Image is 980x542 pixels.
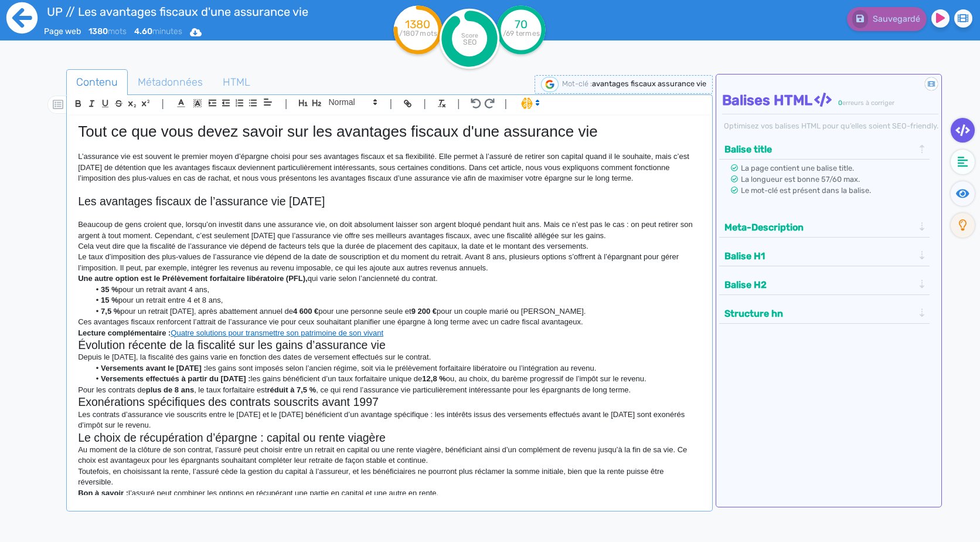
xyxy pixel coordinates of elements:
div: Meta-Description [721,218,928,237]
tspan: 1380 [405,18,430,31]
span: | [457,96,460,111]
span: minutes [134,26,182,36]
strong: Une autre option est le Prélèvement forfaitaire libératoire (PFL), [78,274,308,283]
p: Depuis le [DATE], la fiscalité des gains varie en fonction des dates de versement effectués sur l... [78,352,700,363]
strong: 7,5 % [101,307,120,316]
span: Métadonnées [128,66,212,98]
tspan: 70 [515,18,528,31]
span: La page contient une balise title. [741,164,854,172]
li: les gains bénéficient d’un taux forfaitaire unique de ou, au choix, du barème progressif de l’imp... [90,374,701,384]
input: title [44,2,338,21]
li: pour un retrait avant 4 ans, [90,284,701,295]
p: Beaucoup de gens croient que, lorsqu’on investit dans une assurance vie, on doit absolument laiss... [78,219,700,241]
p: Au moment de la clôture de son contrat, l’assuré peut choisir entre un retrait en capital ou une ... [78,445,700,466]
span: | [505,96,508,111]
strong: 15 % [101,296,118,304]
strong: réduit à 7,5 % [267,385,316,394]
strong: 4 600 € [293,307,318,316]
p: qui varie selon l’ancienneté du contrat. [78,273,700,284]
span: La longueur est bonne 57/60 max. [741,175,860,184]
p: Ces avantages fiscaux renforcent l’attrait de l’assurance vie pour ceux souhaitant planifier une ... [78,317,700,327]
strong: Lecture complémentaire : [78,328,171,337]
span: | [285,96,288,111]
p: Cela veut dire que la fiscalité de l’assurance vie dépend de facteurs tels que la durée de placem... [78,241,700,252]
span: erreurs à corriger [842,99,894,107]
a: Métadonnées [128,69,213,96]
button: Balise H1 [721,246,918,266]
h2: Évolution récente de la fiscalité sur les gains d’assurance vie [78,338,700,352]
span: | [390,96,393,111]
tspan: SEO [462,38,476,46]
tspan: /1807 mots [399,29,437,38]
button: Structure hn [721,304,918,323]
button: Balise H2 [721,275,918,294]
b: 1380 [89,26,108,36]
h2: Les avantages fiscaux de l’assurance vie [DATE] [78,195,700,208]
tspan: /69 termes [502,29,539,38]
span: Aligment [260,95,276,109]
strong: plus de 8 ans [146,385,194,394]
button: Balise title [721,140,918,159]
h4: Balises HTML [722,92,939,109]
strong: 35 % [101,285,118,294]
p: l’assuré peut combiner les options en récupérant une partie en capital et une autre en rente. [78,488,700,499]
span: | [423,96,426,111]
span: HTML [213,66,260,98]
a: HTML [213,69,260,96]
span: | [161,96,164,111]
button: Meta-Description [721,218,918,237]
div: Structure hn [721,304,928,323]
p: L’assurance vie est souvent le premier moyen d’épargne choisi pour ses avantages fiscaux et sa fl... [78,151,700,184]
span: 0 [838,99,842,107]
button: Sauvegardé [847,7,927,31]
span: Le mot-clé est présent dans la balise. [741,186,871,195]
div: Balise H2 [721,275,928,294]
a: Quatre solutions pour transmettre son patrimoine de son vivant [171,328,383,337]
li: pour un retrait [DATE], après abattement annuel de pour une personne seule et pour un couple mari... [90,306,701,317]
h1: Tout ce que vous devez savoir sur les avantages fiscaux d'une assurance vie [78,123,700,141]
p: Les contrats d’assurance vie souscrits entre le [DATE] et le [DATE] bénéficient d’un avantage spé... [78,409,700,431]
span: Sauvegardé [873,14,920,24]
p: Pour les contrats de , le taux forfaitaire est , ce qui rend l’assurance vie particulièrement int... [78,385,700,395]
p: Toutefois, en choisissant la rente, l’assuré cède la gestion du capital à l’assureur, et les béné... [78,466,700,488]
strong: 9 200 € [411,307,437,316]
tspan: Score [461,32,478,39]
div: Optimisez vos balises HTML pour qu’elles soient SEO-friendly. [722,120,939,131]
h2: Le choix de récupération d’épargne : capital ou rente viagère [78,431,700,445]
li: pour un retrait entre 4 et 8 ans, [90,295,701,306]
span: Mot-clé : [562,79,592,88]
span: mots [89,26,127,36]
div: Balise H1 [721,246,928,266]
span: I.Assistant [516,96,543,110]
span: Page web [44,26,81,36]
strong: Versements avant le [DATE] : [101,364,206,372]
span: Contenu [67,66,127,98]
strong: Versements effectués à partir du [DATE] : [101,374,251,383]
a: Contenu [66,69,128,96]
strong: Bon à savoir : [78,489,128,497]
h2: Exonérations spécifiques des contrats souscrits avant 1997 [78,395,700,409]
img: google-serp-logo.png [541,77,559,92]
li: les gains sont imposés selon l’ancien régime, soit via le prélèvement forfaitaire libératoire ou ... [90,363,701,374]
strong: 12,8 % [422,374,445,383]
p: Le taux d’imposition des plus-values de l’assurance vie dépend de la date de souscription et du m... [78,252,700,273]
b: 4.60 [134,26,152,36]
span: avantages fiscaux assurance vie [592,79,706,88]
div: Balise title [721,140,928,159]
